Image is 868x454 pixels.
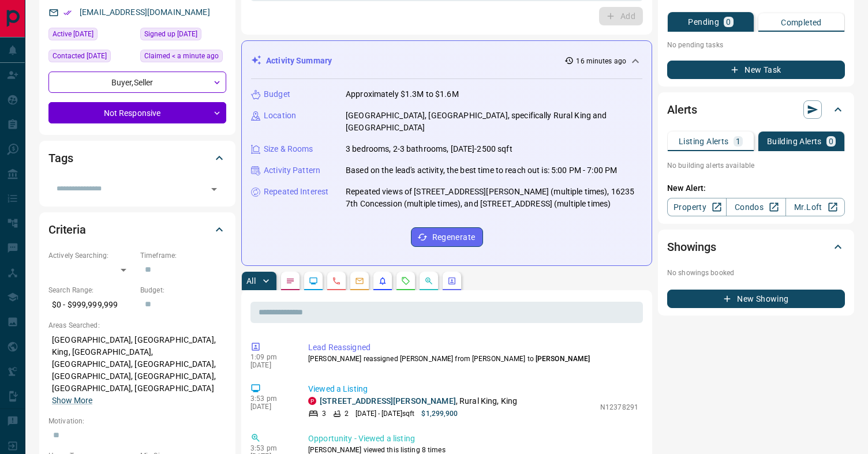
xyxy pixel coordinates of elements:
p: N12378291 [600,402,638,412]
span: Signed up [DATE] [144,28,197,40]
p: Activity Summary [266,55,332,67]
svg: Calls [332,276,341,286]
p: Lead Reassigned [308,342,638,354]
a: Mr.Loft [785,198,845,216]
p: Activity Pattern [264,164,320,177]
a: Property [667,198,727,216]
p: All [246,277,256,285]
svg: Listing Alerts [378,276,387,286]
p: [GEOGRAPHIC_DATA], [GEOGRAPHIC_DATA], specifically Rural King and [GEOGRAPHIC_DATA] [346,110,642,134]
p: Motivation: [48,416,226,426]
div: Activity Summary16 minutes ago [251,50,642,72]
button: Open [206,181,222,197]
div: property.ca [308,397,316,405]
p: 1 [736,137,740,145]
p: [DATE] [250,403,291,411]
p: Viewed a Listing [308,383,638,395]
span: Contacted [DATE] [53,50,107,62]
p: Budget [264,88,290,100]
p: 3:53 pm [250,444,291,452]
svg: Notes [286,276,295,286]
button: New Task [667,61,845,79]
span: Claimed < a minute ago [144,50,219,62]
p: Actively Searching: [48,250,134,261]
p: 3 [322,408,326,419]
p: Completed [781,18,822,27]
p: , Rural King, King [320,395,517,407]
button: Show More [52,395,92,407]
div: Criteria [48,216,226,243]
div: Alerts [667,96,845,123]
h2: Tags [48,149,73,167]
button: New Showing [667,290,845,308]
svg: Opportunities [424,276,433,286]
p: 1:09 pm [250,353,291,361]
p: 0 [726,18,731,26]
h2: Showings [667,238,716,256]
svg: Requests [401,276,410,286]
p: Budget: [140,285,226,295]
svg: Email Verified [63,9,72,17]
a: Condos [726,198,785,216]
p: Repeated views of [STREET_ADDRESS][PERSON_NAME] (multiple times), 16235 7th Concession (multiple ... [346,186,642,210]
a: [EMAIL_ADDRESS][DOMAIN_NAME] [80,7,210,17]
h2: Criteria [48,220,86,239]
p: Pending [688,18,719,26]
p: 3:53 pm [250,395,291,403]
p: Size & Rooms [264,143,313,155]
p: Based on the lead's activity, the best time to reach out is: 5:00 PM - 7:00 PM [346,164,617,177]
div: Mon Sep 15 2025 [140,50,226,66]
div: Tags [48,144,226,172]
div: Thu Sep 22 2022 [48,50,134,66]
p: 3 bedrooms, 2-3 bathrooms, [DATE]-2500 sqft [346,143,512,155]
p: 2 [345,408,349,419]
span: [PERSON_NAME] [536,355,590,363]
p: No building alerts available [667,160,845,171]
p: $1,299,900 [421,408,458,419]
p: Opportunity - Viewed a listing [308,433,638,445]
p: 16 minutes ago [576,56,626,66]
p: No pending tasks [667,36,845,54]
svg: Agent Actions [447,276,457,286]
p: [GEOGRAPHIC_DATA], [GEOGRAPHIC_DATA], King, [GEOGRAPHIC_DATA], [GEOGRAPHIC_DATA], [GEOGRAPHIC_DAT... [48,331,226,410]
p: Listing Alerts [679,137,729,145]
p: Repeated Interest [264,186,328,198]
div: Showings [667,233,845,261]
h2: Alerts [667,100,697,119]
p: [PERSON_NAME] reassigned [PERSON_NAME] from [PERSON_NAME] to [308,354,638,364]
p: $0 - $999,999,999 [48,295,134,314]
p: Timeframe: [140,250,226,261]
svg: Lead Browsing Activity [309,276,318,286]
button: Regenerate [411,227,483,247]
p: Approximately $1.3M to $1.6M [346,88,459,100]
div: Not Responsive [48,102,226,123]
p: [DATE] - [DATE] sqft [356,408,414,419]
a: [STREET_ADDRESS][PERSON_NAME] [320,396,456,406]
div: Buyer , Seller [48,72,226,93]
p: [DATE] [250,361,291,369]
span: Active [DATE] [53,28,93,40]
p: Location [264,110,296,122]
p: 0 [829,137,833,145]
p: Building Alerts [767,137,822,145]
div: Wed Oct 10 2018 [140,28,226,44]
p: Search Range: [48,285,134,295]
p: No showings booked [667,268,845,278]
svg: Emails [355,276,364,286]
p: Areas Searched: [48,320,226,331]
p: New Alert: [667,182,845,194]
div: Sat Sep 13 2025 [48,28,134,44]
